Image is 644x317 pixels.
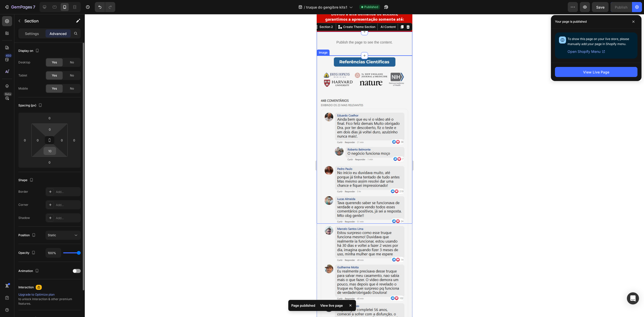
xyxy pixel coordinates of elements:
[52,60,57,65] span: Yes
[52,86,57,91] span: Yes
[33,4,35,10] p: 7
[364,5,378,9] span: Published
[317,302,346,309] div: View live page
[1,36,12,41] div: Image
[611,2,632,12] button: Publish
[18,285,34,290] div: Interaction
[568,37,629,46] span: To show this page on your live store, please manually add your page in Shopify menu.
[56,190,79,194] div: Add...
[18,86,28,91] div: Mobile
[56,203,79,207] div: Add...
[18,250,36,256] div: Opacity
[62,10,80,16] button: AI Content
[18,292,81,306] div: to unlock Interaction & other premium features.
[18,203,28,207] div: Corner
[291,303,315,308] p: Page published
[70,86,74,91] span: No
[48,233,56,237] span: Static
[70,136,78,144] input: 0
[70,73,74,78] span: No
[45,147,55,155] input: 10px
[596,5,605,9] span: Save
[306,5,347,10] span: truque do gengibre kits1
[58,136,66,144] input: 0px
[45,126,55,133] input: 0px
[50,31,67,36] p: Advanced
[25,31,39,36] p: Settings
[18,60,30,65] div: Desktop
[2,2,37,12] button: 7
[34,136,42,144] input: 0px
[18,232,37,239] div: Position
[627,292,639,304] div: Open Intercom Messenger
[5,54,12,58] div: 450
[46,248,61,257] input: Auto
[46,231,81,240] button: Static
[583,69,609,75] div: View Live Page
[21,136,29,144] input: 0
[615,5,627,10] div: Publish
[592,2,609,12] button: Save
[95,2,115,12] div: Undo/Redo
[26,11,59,15] p: Create Theme Section
[18,73,27,78] div: Tablet
[18,102,43,109] div: Spacing (px)
[70,60,74,65] span: No
[18,48,40,54] div: Display on
[555,19,587,24] p: Your page is published
[24,18,66,24] p: Section
[18,292,81,297] div: Upgrade to Optimize plan
[52,73,57,78] span: Yes
[317,14,412,317] iframe: Design area
[41,7,55,13] strong: [DATE]
[568,49,600,55] span: Open Shopify Menu
[18,268,40,274] div: Animation
[45,114,55,122] input: 0
[2,11,17,15] div: Section 2
[555,67,637,77] button: View Live Page
[18,216,30,220] div: Shadow
[45,158,55,166] input: 0
[18,189,28,194] div: Border
[56,216,79,220] div: Add...
[4,92,12,96] div: Beta
[304,5,305,10] span: /
[18,177,34,184] div: Shape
